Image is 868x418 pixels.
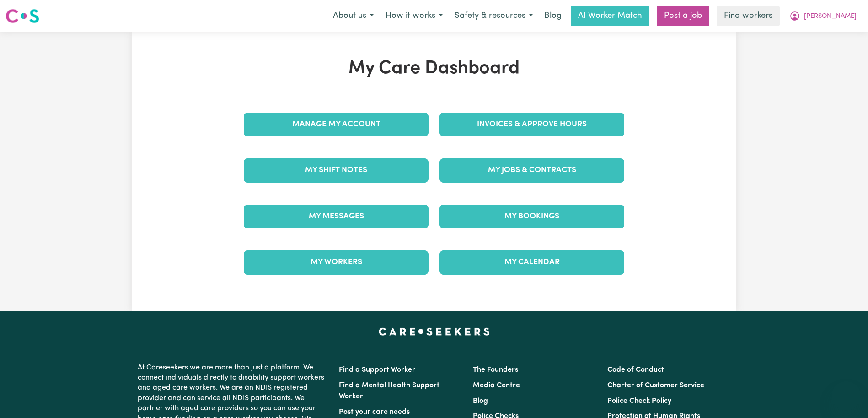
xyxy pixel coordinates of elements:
a: My Shift Notes [244,158,429,182]
a: Code of Conduct [607,366,664,374]
a: Media Centre [473,382,520,389]
a: AI Worker Match [571,6,649,26]
button: How it works [380,6,449,26]
a: Find workers [717,6,780,26]
a: Blog [539,6,567,26]
a: Manage My Account [244,113,429,136]
button: Safety & resources [449,6,539,26]
a: Charter of Customer Service [607,382,704,389]
a: My Messages [244,205,429,228]
span: [PERSON_NAME] [804,11,857,22]
a: Post your care needs [339,408,410,416]
h1: My Care Dashboard [238,58,630,80]
a: My Workers [244,250,429,274]
a: Find a Support Worker [339,366,415,374]
button: My Account [783,6,863,26]
a: Careseekers logo [5,5,39,27]
a: Careseekers home page [379,328,490,335]
a: My Jobs & Contracts [439,158,624,182]
a: My Calendar [439,250,624,274]
iframe: Button to launch messaging window [831,381,861,411]
img: Careseekers logo [5,8,39,24]
a: Police Check Policy [607,397,671,405]
a: Blog [473,397,488,405]
a: Find a Mental Health Support Worker [339,382,439,400]
a: Invoices & Approve Hours [439,113,624,136]
a: Post a job [657,6,709,26]
a: The Founders [473,366,518,374]
a: My Bookings [439,205,624,228]
button: About us [327,6,380,26]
